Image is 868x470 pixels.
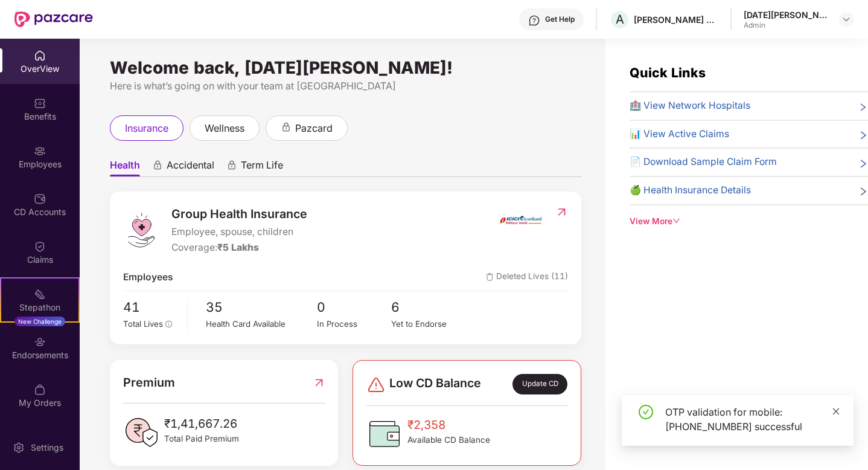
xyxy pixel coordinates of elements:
img: RedirectIcon [313,373,325,392]
img: PaidPremiumIcon [123,414,159,451]
span: Accidental [167,159,214,176]
div: Health Card Available [206,318,317,330]
div: animation [281,122,292,133]
img: New Pazcare Logo [14,11,93,27]
span: wellness [205,121,244,136]
img: svg+xml;base64,PHN2ZyBpZD0iTXlfT3JkZXJzIiBkYXRhLW5hbWU9Ik15IE9yZGVycyIgeG1sbnM9Imh0dHA6Ly93d3cudz... [34,384,46,396]
img: svg+xml;base64,PHN2ZyBpZD0iU2V0dGluZy0yMHgyMCIgeG1sbnM9Imh0dHA6Ly93d3cudzMub3JnLzIwMDAvc3ZnIiB3aW... [13,442,25,454]
span: Health [110,159,140,176]
img: svg+xml;base64,PHN2ZyBpZD0iQmVuZWZpdHMiIHhtbG5zPSJodHRwOi8vd3d3LnczLm9yZy8yMDAwL3N2ZyIgd2lkdGg9Ij... [34,97,46,109]
img: svg+xml;base64,PHN2ZyBpZD0iSGVscC0zMngzMiIgeG1sbnM9Imh0dHA6Ly93d3cudzMub3JnLzIwMDAvc3ZnIiB3aWR0aD... [528,14,540,27]
img: svg+xml;base64,PHN2ZyBpZD0iQ2xhaW0iIHhtbG5zPSJodHRwOi8vd3d3LnczLm9yZy8yMDAwL3N2ZyIgd2lkdGg9IjIwIi... [34,240,46,253]
span: Low CD Balance [389,374,481,394]
div: Stepathon [1,301,78,314]
img: svg+xml;base64,PHN2ZyB4bWxucz0iaHR0cDovL3d3dy53My5vcmcvMjAwMC9zdmciIHdpZHRoPSIyMSIgaGVpZ2h0PSIyMC... [34,288,46,300]
span: ₹2,358 [407,416,490,434]
span: Group Health Insurance [171,205,307,224]
div: OTP validation for mobile: [PHONE_NUMBER] successful [665,405,839,434]
div: Here is what’s going on with your team at [GEOGRAPHIC_DATA] [110,79,581,94]
span: Total Lives [123,319,163,329]
span: 🏥 View Network Hospitals [630,98,750,114]
div: View More [630,215,868,228]
span: 📄 Download Sample Claim Form [630,155,777,170]
span: Premium [123,373,175,392]
div: Welcome back, [DATE][PERSON_NAME]! [110,63,581,72]
span: Employees [123,270,173,285]
img: svg+xml;base64,PHN2ZyBpZD0iRGFuZ2VyLTMyeDMyIiB4bWxucz0iaHR0cDovL3d3dy53My5vcmcvMjAwMC9zdmciIHdpZH... [366,375,386,394]
img: CDBalanceIcon [366,416,403,452]
span: 🍏 Health Insurance Details [630,183,751,198]
span: insurance [125,121,168,136]
div: New Challenge [14,317,65,326]
span: Quick Links [630,65,706,80]
img: logo [123,212,159,248]
div: animation [226,160,237,171]
span: A [616,12,624,27]
span: right [858,185,868,198]
div: [DATE][PERSON_NAME] [744,9,828,21]
div: Update CD [512,374,567,394]
span: right [858,129,868,142]
img: deleteIcon [486,273,494,281]
div: Settings [27,442,67,454]
span: 6 [391,297,465,317]
div: Get Help [545,14,575,24]
span: Employee, spouse, children [171,225,307,240]
span: down [672,217,681,225]
img: insurerIcon [498,205,543,235]
span: right [858,157,868,170]
span: info-circle [165,321,173,328]
span: ₹1,41,667.26 [164,414,239,433]
span: 35 [206,297,317,317]
div: Yet to Endorse [391,318,465,330]
span: ₹5 Lakhs [217,242,259,253]
span: pazcard [295,121,333,136]
span: Available CD Balance [407,434,490,446]
span: Total Paid Premium [164,433,239,445]
img: svg+xml;base64,PHN2ZyBpZD0iQ0RfQWNjb3VudHMiIGRhdGEtbmFtZT0iQ0QgQWNjb3VudHMiIHhtbG5zPSJodHRwOi8vd3... [34,193,46,205]
div: [PERSON_NAME] OPERATIONS PRIVATE LIMITED [634,14,718,25]
div: Admin [744,21,828,30]
span: 0 [317,297,391,317]
img: svg+xml;base64,PHN2ZyBpZD0iRW1wbG95ZWVzIiB4bWxucz0iaHR0cDovL3d3dy53My5vcmcvMjAwMC9zdmciIHdpZHRoPS... [34,145,46,157]
img: svg+xml;base64,PHN2ZyBpZD0iRHJvcGRvd24tMzJ4MzIiIHhtbG5zPSJodHRwOi8vd3d3LnczLm9yZy8yMDAwL3N2ZyIgd2... [841,14,851,24]
img: svg+xml;base64,PHN2ZyBpZD0iRW5kb3JzZW1lbnRzIiB4bWxucz0iaHR0cDovL3d3dy53My5vcmcvMjAwMC9zdmciIHdpZH... [34,336,46,348]
div: animation [152,160,163,171]
span: check-circle [639,405,653,419]
span: right [858,101,868,114]
span: close [832,407,840,416]
span: 📊 View Active Claims [630,127,729,142]
div: In Process [317,318,391,330]
span: Deleted Lives (11) [486,270,568,285]
span: Term Life [241,159,283,176]
img: RedirectIcon [555,206,568,218]
div: Coverage: [171,240,307,256]
span: 41 [123,297,179,317]
img: svg+xml;base64,PHN2ZyBpZD0iSG9tZSIgeG1sbnM9Imh0dHA6Ly93d3cudzMub3JnLzIwMDAvc3ZnIiB3aWR0aD0iMjAiIG... [34,50,46,62]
